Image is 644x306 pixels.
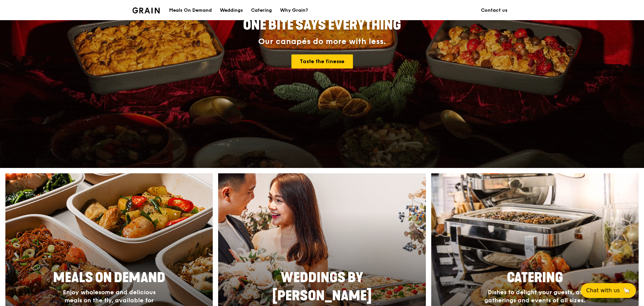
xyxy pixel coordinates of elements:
[220,0,243,20] div: Weddings
[169,0,212,20] div: Meals On Demand
[201,37,443,46] div: Our canapés do more with less.
[477,0,512,20] a: Contact us
[216,0,247,20] a: Weddings
[622,287,631,295] span: 🦙
[243,17,401,33] span: ONE BITE SAYS EVERYTHING
[132,7,160,13] img: Grain
[291,54,353,69] a: Taste the finesse
[586,287,620,295] span: Chat with us
[484,289,585,304] span: Dishes to delight your guests, at gatherings and events of all sizes.
[581,283,636,298] button: Chat with us🦙
[280,0,308,20] div: Why Grain?
[53,270,165,286] span: Meals On Demand
[507,270,563,286] span: Catering
[272,270,372,304] span: Weddings by [PERSON_NAME]
[247,0,276,20] a: Catering
[276,0,312,20] a: Why Grain?
[251,0,272,20] div: Catering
